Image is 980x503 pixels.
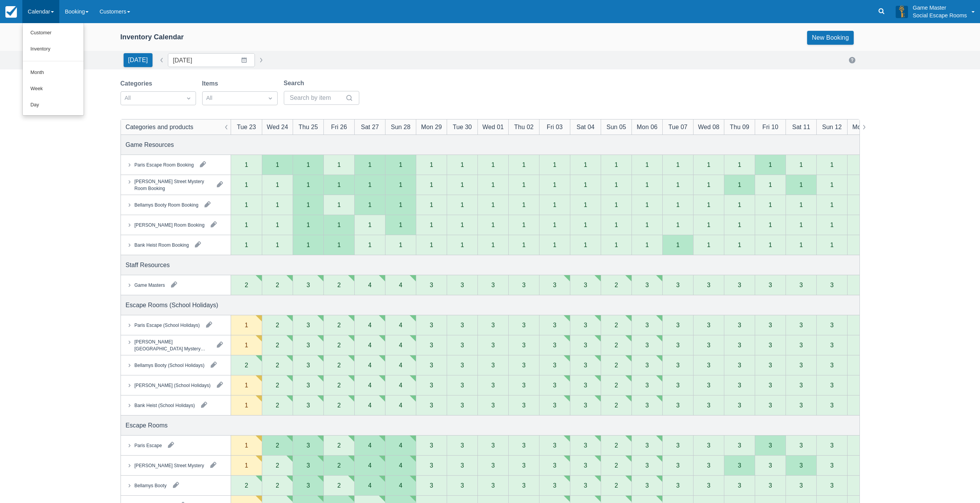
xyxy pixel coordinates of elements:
div: 2 [276,322,279,328]
ul: Calendar [22,23,84,116]
img: A3 [896,5,908,18]
div: 1 [522,161,526,168]
div: 1 [615,161,618,168]
div: Inventory Calendar [121,33,184,42]
div: Wed 24 [266,122,288,131]
div: 3 [769,362,772,368]
div: Game Resources [126,140,174,149]
div: 1 [461,202,464,208]
div: 4 [399,342,402,348]
div: 3 [738,282,741,288]
button: [DATE] [124,53,152,67]
input: Date [168,53,255,67]
div: 1 [245,442,248,448]
div: 1 [276,222,279,228]
div: 3 [799,322,803,328]
div: Thu 02 [514,122,533,131]
div: 3 [676,342,680,348]
div: 1 [553,242,556,248]
div: 1 [368,182,372,188]
div: 2 [615,442,618,448]
div: 3 [707,362,710,368]
div: 1 [491,182,495,188]
div: [PERSON_NAME] Street Mystery Room Booking [134,178,210,192]
div: 1 [399,222,402,228]
div: 3 [645,362,649,368]
div: 3 [461,342,464,348]
div: 1 [799,222,803,228]
div: 3 [645,402,649,408]
div: Sun 05 [606,122,626,131]
div: 3 [584,322,587,328]
input: Search by item [290,91,344,105]
div: 1 [584,202,587,208]
div: Escape Rooms [126,421,168,430]
div: 3 [738,382,741,388]
div: 1 [430,161,433,168]
div: 2 [615,402,618,408]
div: 3 [830,402,834,408]
a: Day [23,97,84,113]
div: 3 [769,382,772,388]
div: 1 [399,182,402,188]
div: 3 [584,402,587,408]
div: 1 [276,182,279,188]
span: Dropdown icon [185,94,193,102]
div: 1 [337,202,341,208]
div: 1 [553,202,556,208]
div: 3 [769,322,772,328]
div: 2 [245,362,248,368]
div: 3 [553,442,556,448]
div: 3 [461,382,464,388]
div: 1 [830,202,834,208]
div: 3 [491,402,495,408]
div: 1 [307,182,310,188]
a: Month [23,65,84,81]
div: 1 [522,242,526,248]
div: 1 [461,242,464,248]
div: 3 [676,402,680,408]
div: 3 [491,382,495,388]
div: 1 [707,161,710,168]
div: 1 [461,222,464,228]
div: 3 [553,282,556,288]
div: 3 [676,442,680,448]
div: 1 [676,222,680,228]
div: 3 [707,382,710,388]
div: 1 [461,182,464,188]
div: 1 [584,182,587,188]
div: Thu 25 [298,122,318,131]
div: 3 [645,342,649,348]
div: 1 [799,161,803,168]
div: 1 [337,161,341,168]
div: 3 [522,342,526,348]
div: 3 [491,322,495,328]
div: 1 [645,222,649,228]
label: Categories [121,79,156,88]
div: 4 [399,322,402,328]
div: 3 [676,322,680,328]
div: 1 [399,161,402,168]
div: 2 [615,282,618,288]
div: 1 [245,382,248,388]
div: 1 [399,202,402,208]
div: Sat 11 [792,122,810,131]
div: 2 [337,362,341,368]
div: Paris Escape [134,442,161,449]
div: Fri 10 [762,122,778,131]
div: 3 [553,402,556,408]
div: 4 [368,442,372,448]
div: 3 [430,342,433,348]
div: 4 [399,402,402,408]
div: 3 [645,282,649,288]
div: 3 [307,382,310,388]
div: 1 [707,242,710,248]
div: 1 [522,202,526,208]
div: 2 [615,362,618,368]
div: 1 [615,242,618,248]
div: 1 [245,462,248,468]
div: 3 [799,362,803,368]
div: 2 [615,322,618,328]
div: 3 [799,282,803,288]
div: 1 [337,222,341,228]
